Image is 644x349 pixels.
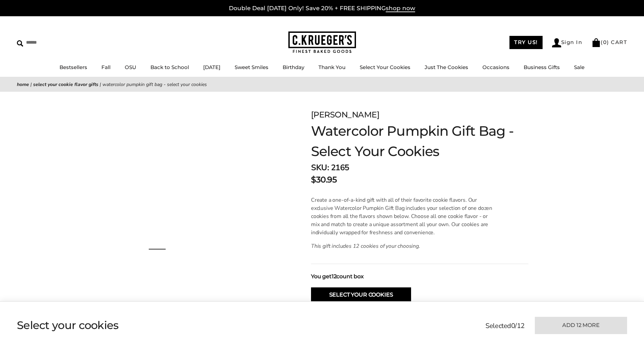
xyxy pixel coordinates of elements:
[311,242,420,250] em: This gift includes 12 cookies of your choosing.
[102,81,207,88] span: Watercolor Pumpkin Gift Bag - Select Your Cookies
[574,64,585,70] a: Sale
[311,162,329,173] strong: SKU:
[17,37,97,48] input: Search
[318,64,345,70] a: Thank You
[311,287,411,302] button: Select Your Cookies
[485,321,525,331] p: Selected /
[33,81,98,88] a: Select Your Cookie Flavor Gifts
[17,81,627,88] nav: breadcrumbs
[509,36,543,49] a: TRY US!
[311,272,364,281] strong: You get count box
[592,38,601,47] img: Bag
[150,64,189,70] a: Back to School
[425,64,468,70] a: Just The Cookies
[386,5,415,12] span: shop now
[535,317,627,334] button: Add 12 more
[592,39,627,45] a: (0) CART
[288,31,356,53] img: C.KRUEGER'S
[30,81,32,88] span: |
[360,64,410,70] a: Select Your Cookies
[311,109,528,121] p: [PERSON_NAME]
[311,174,337,186] p: $30.95
[517,321,525,330] span: 12
[311,121,528,161] h1: Watercolor Pumpkin Gift Bag - Select Your Cookies
[311,196,496,237] p: Create a one-of-a-kind gift with all of their favorite cookie flavors. Our exclusive Watercolor P...
[283,64,304,70] a: Birthday
[17,40,23,47] img: Search
[511,321,515,330] span: 0
[331,162,349,173] span: 2165
[100,81,101,88] span: |
[235,64,268,70] a: Sweet Smiles
[603,39,607,45] span: 0
[552,38,561,47] img: Account
[17,81,29,88] a: Home
[59,64,87,70] a: Bestsellers
[482,64,509,70] a: Occasions
[229,5,415,12] a: Double Deal [DATE] Only! Save 20% + FREE SHIPPINGshop now
[125,64,136,70] a: OSU
[101,64,111,70] a: Fall
[552,38,582,47] a: Sign In
[203,64,220,70] a: [DATE]
[524,64,560,70] a: Business Gifts
[332,273,337,280] span: 12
